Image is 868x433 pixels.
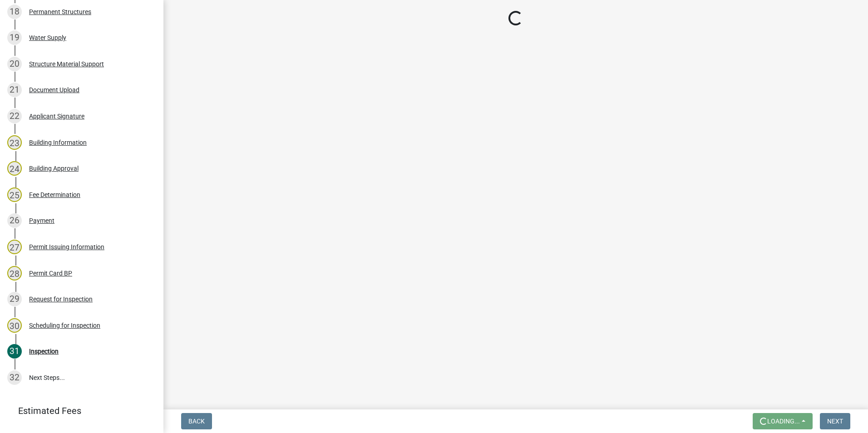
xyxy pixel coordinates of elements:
div: 32 [7,370,22,385]
div: 28 [7,266,22,280]
div: Building Approval [29,165,79,172]
div: 19 [7,30,22,45]
button: Back [181,413,212,429]
div: 21 [7,83,22,97]
div: 27 [7,240,22,254]
div: Building Information [29,139,87,146]
span: Back [188,418,205,425]
button: Next [820,413,850,429]
div: Scheduling for Inspection [29,322,100,329]
div: Fee Determination [29,192,80,198]
div: 26 [7,213,22,228]
a: Estimated Fees [7,402,149,420]
div: Applicant Signature [29,113,84,119]
div: Permit Issuing Information [29,244,104,250]
div: 29 [7,292,22,306]
div: Structure Material Support [29,61,104,67]
div: 22 [7,109,22,123]
div: 23 [7,135,22,150]
div: 20 [7,57,22,71]
div: Permanent Structures [29,9,91,15]
div: Water Supply [29,34,66,41]
span: Loading... [767,418,800,425]
div: Request for Inspection [29,296,93,302]
div: 25 [7,187,22,202]
div: 30 [7,318,22,333]
div: 31 [7,344,22,359]
span: Next [827,418,843,425]
div: Document Upload [29,87,79,93]
div: Permit Card BP [29,270,72,276]
div: Payment [29,217,54,224]
div: Inspection [29,348,59,354]
div: 18 [7,5,22,19]
button: Loading... [753,413,813,429]
div: 24 [7,161,22,176]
